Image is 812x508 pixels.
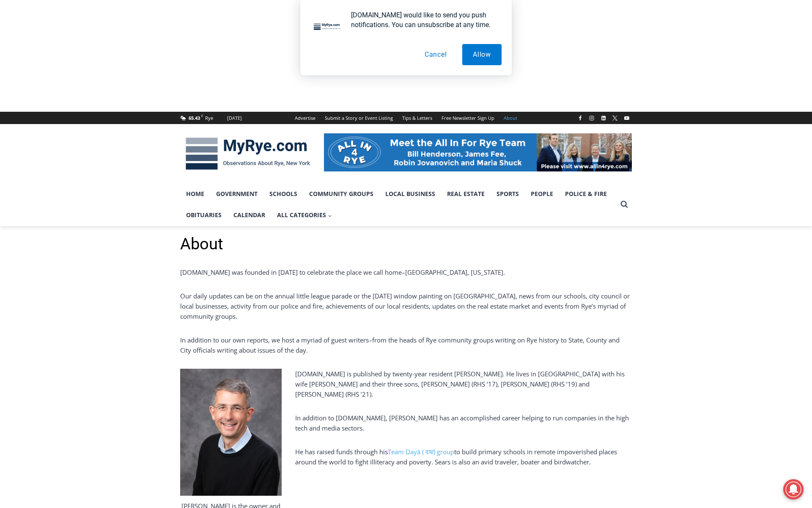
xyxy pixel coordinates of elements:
button: View Search Form [617,197,632,212]
nav: Primary Navigation [180,183,617,226]
a: X [610,113,620,123]
p: [DOMAIN_NAME] is published by twenty-year resident [PERSON_NAME]. He lives in [GEOGRAPHIC_DATA] w... [180,369,632,399]
span: 65.43 [189,115,200,121]
img: notification icon [310,10,344,44]
a: Submit a Story or Event Listing [320,112,398,124]
a: Police & Fire [559,183,613,204]
div: [DOMAIN_NAME] would like to send you push notifications. You can unsubscribe at any time. [344,10,502,30]
a: Obituaries [180,204,228,226]
a: Calendar [228,204,271,226]
a: Facebook [575,113,585,123]
a: People [525,183,559,204]
div: Rye [205,114,213,122]
img: Jay Sears, Publisher, MyRye.com [180,369,282,496]
p: In addition to our own reports, we host a myriad of guest writers–from the heads of Rye community... [180,335,632,355]
a: Schools [263,183,303,204]
p: In addition to [DOMAIN_NAME], [PERSON_NAME] has an accomplished career helping to run companies i... [180,413,632,433]
a: Sports [491,183,525,204]
a: Linkedin [598,113,609,123]
a: Tips & Letters [398,112,437,124]
a: Advertise [290,112,320,124]
img: MyRye.com [180,132,315,176]
p: Our daily updates can be on the annual little league parade or the [DATE] window painting on [GEO... [180,291,632,321]
span: F [201,113,203,118]
a: YouTube [622,113,632,123]
p: [DOMAIN_NAME] was founded in [DATE] to celebrate the place we call home–[GEOGRAPHIC_DATA], [US_ST... [180,267,632,277]
div: [DATE] [227,114,242,122]
button: Cancel [414,44,458,65]
a: Real Estate [441,183,491,204]
a: Community Groups [303,183,379,204]
button: Allow [462,44,502,65]
a: Instagram [587,113,597,123]
a: Local Business [379,183,441,204]
a: All Categories [271,204,338,226]
a: Home [180,183,210,204]
a: Free Newsletter Sign Up [437,112,499,124]
p: He has raised funds through his to build primary schools in remote impoverished places around the... [180,447,632,467]
a: About [499,112,522,124]
span: All Categories [277,210,332,220]
nav: Secondary Navigation [290,112,522,124]
img: All in for Rye [324,133,632,171]
a: Government [210,183,263,204]
h1: About [180,235,632,254]
a: Team Dayā ( दया) group [388,447,454,456]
